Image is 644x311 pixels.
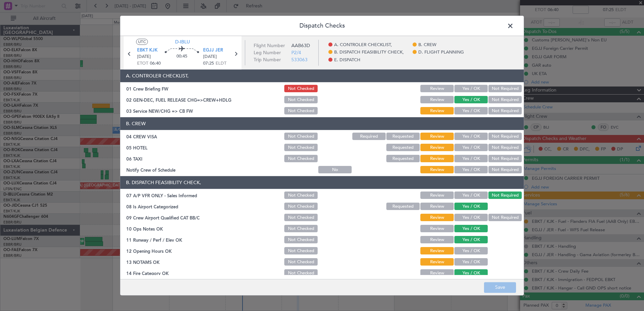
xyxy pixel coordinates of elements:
button: Not Required [488,155,522,163]
button: Not Required [488,192,522,199]
button: Not Required [488,133,522,140]
header: Dispatch Checks [120,16,524,36]
button: Not Required [488,107,522,115]
button: Not Required [488,96,522,104]
button: Not Required [488,214,522,221]
button: Not Required [488,144,522,151]
button: Not Required [488,85,522,93]
button: Not Required [488,166,522,174]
